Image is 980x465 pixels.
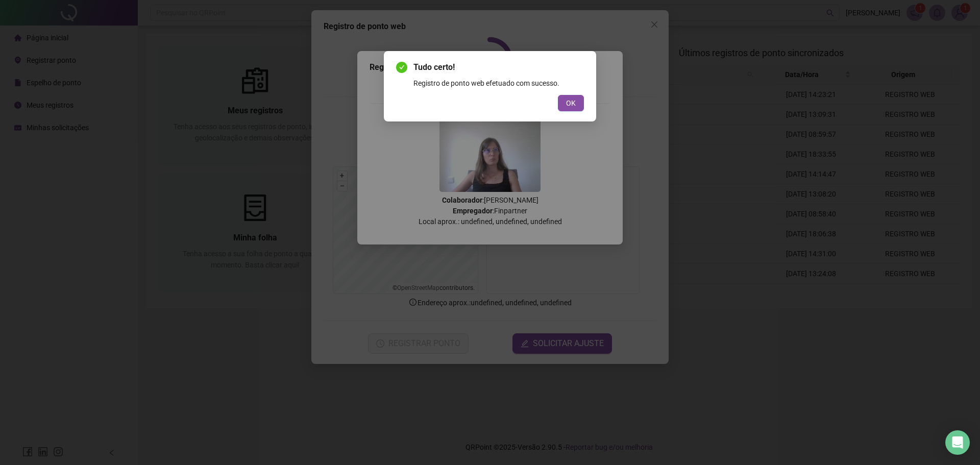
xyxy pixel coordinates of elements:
span: OK [566,97,576,109]
span: check-circle [396,62,407,73]
div: Registro de ponto web efetuado com sucesso. [413,78,584,89]
button: OK [558,95,584,111]
span: Tudo certo! [413,61,584,74]
div: Open Intercom Messenger [945,430,970,455]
